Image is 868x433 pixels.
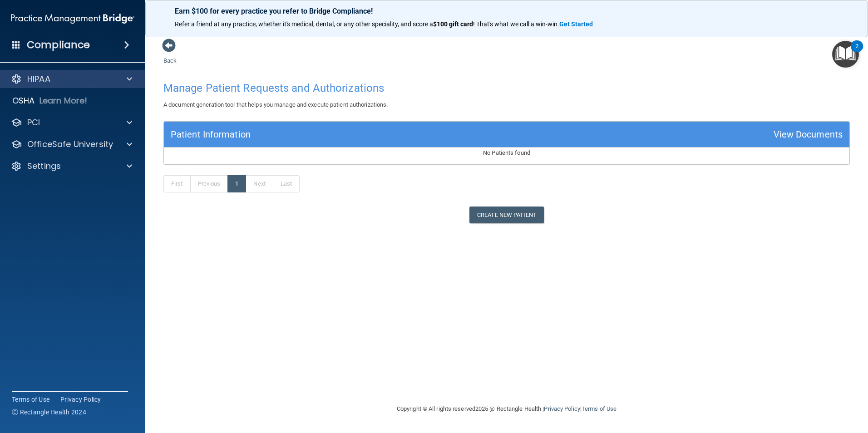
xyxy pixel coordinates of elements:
[39,95,88,106] p: Learn More!
[11,161,132,172] a: Settings
[433,20,473,28] strong: $100 gift card
[163,101,388,108] span: A document generation tool that helps you manage and execute patient authorizations.
[163,82,850,94] h4: Manage Patient Requests and Authorizations
[12,95,35,106] p: OSHA
[774,126,843,143] div: View Documents
[473,20,559,28] span: ! That's what we call a win-win.
[27,161,61,172] p: Settings
[11,10,134,28] img: PMB logo
[27,39,90,51] h4: Compliance
[60,395,101,404] a: Privacy Policy
[11,117,132,128] a: PCI
[163,46,177,64] a: Back
[171,126,251,143] div: Patient Information
[163,175,191,192] a: First
[27,74,50,84] p: HIPAA
[832,41,859,68] button: Open Resource Center, 2 new notifications
[27,117,40,128] p: PCI
[27,139,113,150] p: OfficeSafe University
[341,394,672,423] div: Copyright © All rights reserved 2025 @ Rectangle Health | |
[273,175,300,192] a: Last
[469,207,544,223] button: Create New Patient
[11,139,132,150] a: OfficeSafe University
[582,405,616,412] a: Terms of Use
[12,408,86,417] span: Ⓒ Rectangle Health 2024
[855,46,858,58] div: 2
[12,395,49,404] a: Terms of Use
[175,20,433,28] span: Refer a friend at any practice, whether it's medical, dental, or any other speciality, and score a
[227,175,246,192] a: 1
[190,175,228,192] a: Previous
[544,405,580,412] a: Privacy Policy
[559,20,594,28] a: Get Started
[246,175,273,192] a: Next
[164,148,849,158] p: No Patients found
[11,74,132,84] a: HIPAA
[175,7,838,15] p: Earn $100 for every practice you refer to Bridge Compliance!
[559,20,593,28] strong: Get Started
